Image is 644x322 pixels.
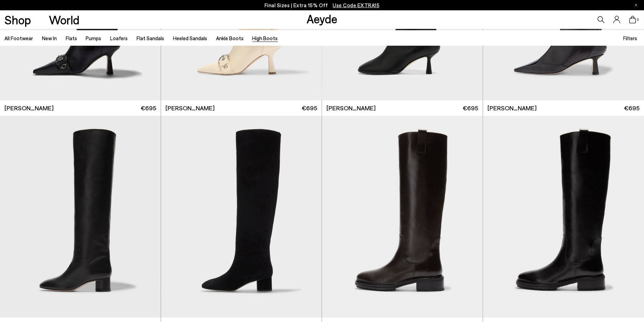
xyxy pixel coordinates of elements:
[636,18,640,22] span: 0
[86,35,101,41] a: Pumps
[42,35,57,41] a: New In
[624,104,640,112] span: €695
[307,11,337,26] a: Aeyde
[216,35,244,41] a: Ankle Boots
[463,104,478,112] span: €695
[66,35,77,41] a: Flats
[629,16,636,23] a: 0
[302,104,317,112] span: €695
[322,116,483,318] img: Henry Knee-High Boots
[161,116,322,318] img: Willa Suede Over-Knee Boots
[483,116,644,318] img: Henry Knee-High Boots
[253,35,278,41] a: High Boots
[483,100,644,116] a: [PERSON_NAME] €695
[49,14,79,26] a: World
[161,100,322,116] a: [PERSON_NAME] €695
[487,104,537,112] span: [PERSON_NAME]
[173,35,207,41] a: Heeled Sandals
[4,14,31,26] a: Shop
[265,1,380,10] p: Final Sizes | Extra 15% Off
[333,2,379,8] span: Navigate to /collections/ss25-final-sizes
[326,104,376,112] span: [PERSON_NAME]
[322,100,483,116] a: [PERSON_NAME] €695
[623,35,637,41] span: Filters
[4,35,33,41] a: All Footwear
[137,35,164,41] a: Flat Sandals
[141,104,156,112] span: €695
[165,104,215,112] span: [PERSON_NAME]
[110,35,128,41] a: Loafers
[4,104,54,112] span: [PERSON_NAME]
